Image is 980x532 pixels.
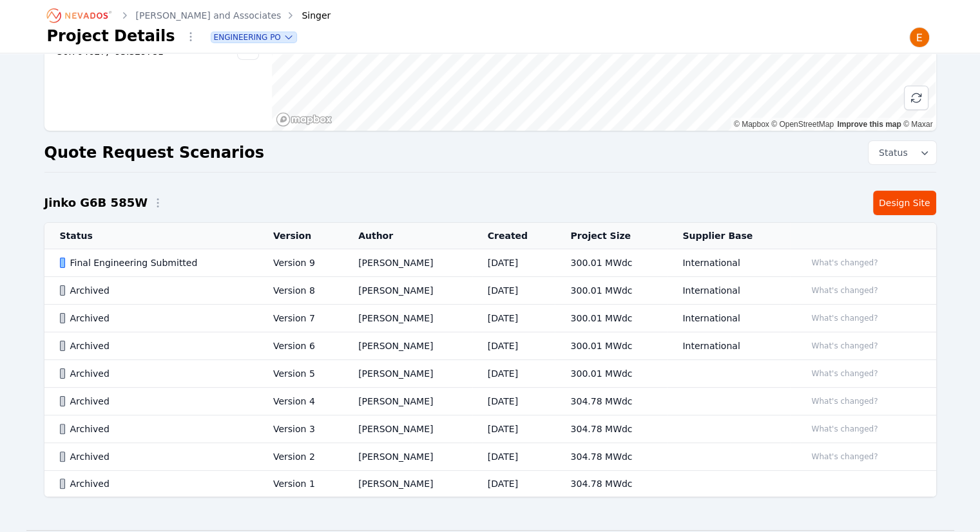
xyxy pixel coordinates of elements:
a: Mapbox [734,120,769,129]
td: [PERSON_NAME] [343,332,472,360]
td: Version 1 [258,471,343,497]
div: Singer [283,9,331,22]
th: Created [472,223,555,249]
button: What's changed? [805,339,883,353]
td: [DATE] [472,332,555,360]
img: Emily Walker [909,27,930,48]
td: [PERSON_NAME] [343,443,472,471]
td: [DATE] [472,443,555,471]
td: [PERSON_NAME] [343,360,472,388]
tr: ArchivedVersion 6[PERSON_NAME][DATE]300.01 MWdcInternationalWhat's changed? [44,332,936,360]
tr: ArchivedVersion 2[PERSON_NAME][DATE]304.78 MWdcWhat's changed? [44,443,936,471]
div: Archived [60,395,251,408]
a: Design Site [873,191,936,215]
a: [PERSON_NAME] and Associates [136,9,282,22]
th: Supplier Base [667,223,790,249]
td: International [667,277,790,305]
tr: ArchivedVersion 7[PERSON_NAME][DATE]300.01 MWdcInternationalWhat's changed? [44,305,936,332]
div: Final Engineering Submitted [60,256,251,269]
a: Improve this map [837,120,901,129]
button: Engineering PO [211,32,296,43]
td: Version 8 [258,277,343,305]
tr: ArchivedVersion 8[PERSON_NAME][DATE]300.01 MWdcInternationalWhat's changed? [44,277,936,305]
th: Version [258,223,343,249]
button: Status [869,141,936,164]
td: [PERSON_NAME] [343,305,472,332]
td: [PERSON_NAME] [343,277,472,305]
td: [DATE] [472,305,555,332]
td: Version 2 [258,443,343,471]
th: Author [343,223,472,249]
th: Project Size [555,223,667,249]
td: 300.01 MWdc [555,360,667,388]
tr: Final Engineering SubmittedVersion 9[PERSON_NAME][DATE]300.01 MWdcInternationalWhat's changed? [44,249,936,277]
td: International [667,332,790,360]
button: What's changed? [805,256,883,270]
tr: ArchivedVersion 5[PERSON_NAME][DATE]300.01 MWdcWhat's changed? [44,360,936,388]
div: Archived [60,477,251,490]
tr: ArchivedVersion 3[PERSON_NAME][DATE]304.78 MWdcWhat's changed? [44,415,936,443]
button: What's changed? [805,422,883,436]
td: [DATE] [472,277,555,305]
tr: ArchivedVersion 4[PERSON_NAME][DATE]304.78 MWdcWhat's changed? [44,388,936,415]
h1: Project Details [47,26,175,46]
td: Version 6 [258,332,343,360]
div: Archived [60,367,251,380]
button: What's changed? [805,311,883,325]
td: International [667,305,790,332]
td: [PERSON_NAME] [343,415,472,443]
div: Archived [60,339,251,352]
td: 300.01 MWdc [555,277,667,305]
td: 304.78 MWdc [555,388,667,415]
th: Status [44,223,258,249]
td: 304.78 MWdc [555,415,667,443]
td: 300.01 MWdc [555,305,667,332]
h2: Quote Request Scenarios [44,142,264,163]
a: Mapbox homepage [276,112,332,127]
div: Archived [60,284,251,297]
tr: ArchivedVersion 1[PERSON_NAME][DATE]304.78 MWdc [44,471,936,497]
button: What's changed? [805,283,883,298]
td: [DATE] [472,388,555,415]
td: [PERSON_NAME] [343,388,472,415]
td: [PERSON_NAME] [343,471,472,497]
td: [DATE] [472,249,555,277]
button: What's changed? [805,394,883,408]
button: What's changed? [805,450,883,464]
td: Version 4 [258,388,343,415]
td: International [667,249,790,277]
td: [PERSON_NAME] [343,249,472,277]
td: Version 9 [258,249,343,277]
td: [DATE] [472,415,555,443]
td: Version 7 [258,305,343,332]
button: What's changed? [805,366,883,381]
td: 300.01 MWdc [555,332,667,360]
td: 304.78 MWdc [555,471,667,497]
td: 304.78 MWdc [555,443,667,471]
div: Archived [60,312,251,325]
a: Maxar [903,120,933,129]
h2: Jinko G6B 585W [44,194,148,212]
div: Archived [60,450,251,463]
span: Status [874,146,908,159]
a: OpenStreetMap [771,120,834,129]
td: [DATE] [472,360,555,388]
nav: Breadcrumb [47,5,331,26]
td: Version 5 [258,360,343,388]
td: [DATE] [472,471,555,497]
td: Version 3 [258,415,343,443]
td: 300.01 MWdc [555,249,667,277]
div: Archived [60,423,251,435]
